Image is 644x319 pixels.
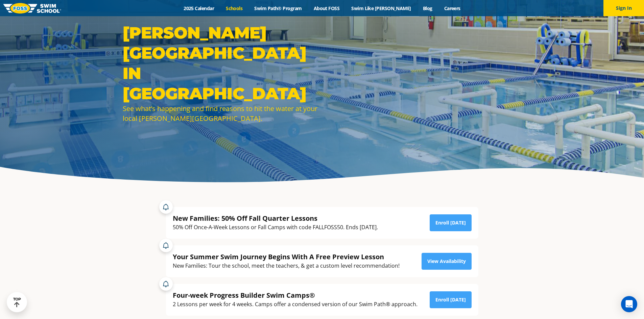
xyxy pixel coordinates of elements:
[438,5,466,11] a: Careers
[173,252,400,261] div: Your Summer Swim Journey Begins With A Free Preview Lesson
[173,261,400,270] div: New Families: Tour the school, meet the teachers, & get a custom level recommendation!
[220,5,248,11] a: Schools
[173,300,418,309] div: 2 Lessons per week for 4 weeks. Camps offer a condensed version of our Swim Path® approach.
[173,214,378,223] div: New Families: 50% Off Fall Quarter Lessons
[417,5,438,11] a: Blog
[248,5,308,11] a: Swim Path® Program
[173,291,418,300] div: Four-week Progress Builder Swim Camps®
[173,223,378,232] div: 50% Off Once-A-Week Lessons or Fall Camps with code FALLFOSS50. Ends [DATE].
[13,297,21,308] div: TOP
[123,23,319,104] h1: [PERSON_NAME][GEOGRAPHIC_DATA] in [GEOGRAPHIC_DATA]
[178,5,220,11] a: 2025 Calendar
[430,291,472,308] a: Enroll [DATE]
[430,214,472,231] a: Enroll [DATE]
[123,104,319,123] div: See what’s happening and find reasons to hit the water at your local [PERSON_NAME][GEOGRAPHIC_DATA].
[621,296,637,312] div: Open Intercom Messenger
[308,5,345,11] a: About FOSS
[3,3,61,14] img: FOSS Swim School Logo
[422,253,472,270] a: View Availability
[345,5,417,11] a: Swim Like [PERSON_NAME]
